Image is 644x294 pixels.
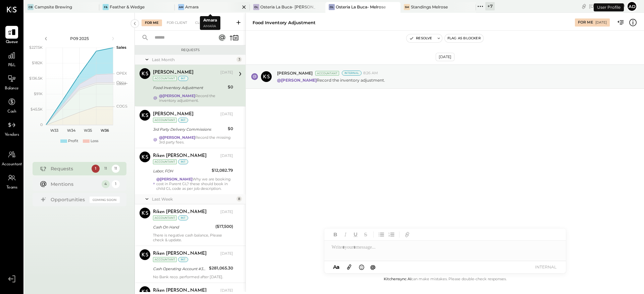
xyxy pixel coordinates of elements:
[51,36,108,41] div: P09 2025
[220,288,233,293] div: [DATE]
[407,34,435,42] button: Resolve
[578,20,593,25] div: For Me
[29,45,43,50] text: $227.5K
[0,171,23,191] a: Teams
[403,230,412,239] button: Add URL
[153,224,213,230] div: Cash On Hand
[159,93,233,103] div: Record the inventory adjustment.
[112,165,120,173] div: 11
[595,20,607,25] div: [DATE]
[361,230,370,239] button: Strikethrough
[159,93,195,98] strong: @[PERSON_NAME]
[0,148,23,168] a: Accountant
[485,2,495,10] div: + 7
[192,19,213,26] div: Closed
[178,159,188,164] div: int
[90,197,120,203] div: Coming Soon
[153,159,177,164] div: Accountant
[220,251,233,256] div: [DATE]
[116,104,127,109] text: COGS
[594,3,624,11] div: User Profile
[260,4,315,10] div: Osteria La Buca- [PERSON_NAME][GEOGRAPHIC_DATA]
[532,262,559,271] button: INTERNAL
[220,209,233,215] div: [DATE]
[153,69,194,76] div: [PERSON_NAME]
[102,165,110,173] div: 11
[220,112,233,117] div: [DATE]
[0,72,23,92] a: Balance
[159,135,233,144] div: Record the missing 3rd party fees.
[67,128,75,133] text: W34
[68,138,78,144] div: Profit
[0,26,23,45] a: Queue
[116,81,126,86] text: Labor
[163,19,191,26] div: For Client
[581,3,587,10] div: copy link
[32,60,43,65] text: $182K
[0,119,23,138] a: Vendors
[153,257,177,262] div: Accountant
[51,181,98,187] div: Mentions
[116,71,127,76] text: OPEX
[103,4,109,10] div: F&
[156,177,233,191] div: Why we are booking cost in Parent GL? these should book in child GL code as per job description.
[228,125,233,132] div: $0
[331,263,342,271] button: Aa
[387,230,396,239] button: Ordered List
[153,126,226,133] div: 3rd Party Delivery Commissions
[341,230,350,239] button: Italic
[178,215,188,220] div: int
[0,49,23,69] a: P&L
[50,128,58,133] text: W33
[8,62,16,69] span: P&L
[34,91,43,96] text: $91K
[153,168,210,174] div: Labor, FOH
[92,165,100,173] div: 1
[51,165,88,172] div: Requests
[342,71,362,76] div: Internal
[315,71,339,76] div: Accountant
[153,153,207,159] div: Riken [PERSON_NAME]
[35,4,72,10] div: Campsite Brewing
[436,53,454,61] div: [DATE]
[159,135,195,140] strong: @[PERSON_NAME]
[31,107,43,112] text: $45.5K
[153,118,177,123] div: Accountant
[178,257,188,262] div: int
[220,153,233,159] div: [DATE]
[6,185,17,191] span: Teams
[156,177,193,181] strong: @[PERSON_NAME]
[138,48,242,52] div: Requests
[112,180,120,188] div: 1
[377,230,386,239] button: Unordered List
[84,128,92,133] text: W35
[277,78,317,83] strong: @[PERSON_NAME]
[253,19,316,26] div: Food Inventory Adjustment
[116,80,128,85] text: Occu...
[153,233,233,242] div: There is negative cash balance, Please check & update.
[153,76,177,81] div: Accountant
[153,209,207,215] div: Riken [PERSON_NAME]
[29,76,43,81] text: $136.5K
[212,167,233,174] div: $12,082.79
[253,4,259,10] div: OL
[589,3,625,9] div: [DATE]
[336,4,386,10] div: Osteria La Buca- Melrose
[411,4,448,10] div: Standings Melrose
[5,132,19,138] span: Vendors
[185,4,199,10] div: Amara
[209,265,233,271] div: $281,065.30
[5,86,19,92] span: Balance
[153,287,207,294] div: Riken [PERSON_NAME]
[336,264,339,270] span: a
[0,95,23,115] a: Cash
[7,109,16,115] span: Cash
[153,215,177,220] div: Accountant
[110,4,145,10] div: Feather & Wedge
[100,128,109,133] text: W36
[277,77,385,83] p: Record the inventory adjustment.
[351,230,360,239] button: Underline
[153,250,207,257] div: Riken [PERSON_NAME]
[51,196,86,203] div: Opportunities
[368,263,378,271] button: @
